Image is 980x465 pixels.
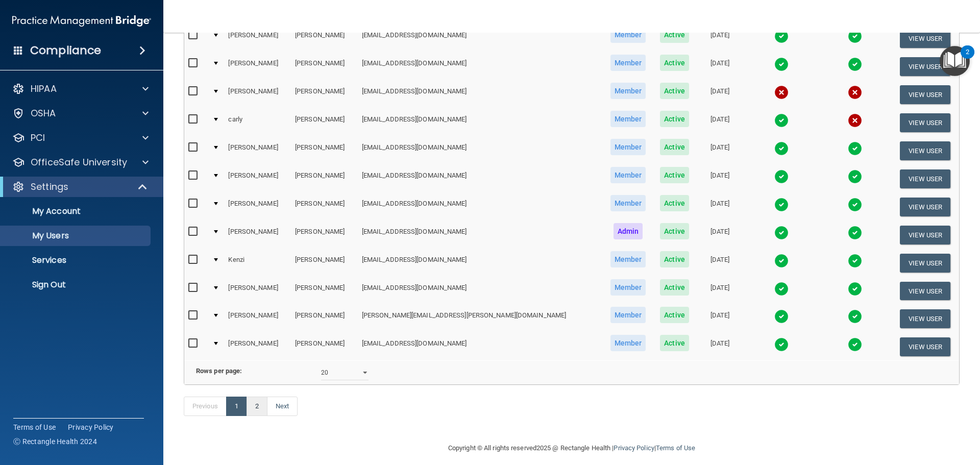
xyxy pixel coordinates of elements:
td: [PERSON_NAME] [291,165,358,193]
td: [PERSON_NAME] [224,25,291,53]
button: View User [900,169,950,188]
td: [DATE] [696,25,744,53]
h4: Compliance [30,43,101,58]
td: [DATE] [696,109,744,137]
button: View User [900,198,950,216]
p: Settings [31,181,68,193]
a: OSHA [12,107,149,119]
td: [PERSON_NAME] [291,249,358,277]
td: [EMAIL_ADDRESS][DOMAIN_NAME] [358,333,603,360]
td: [EMAIL_ADDRESS][DOMAIN_NAME] [358,165,603,193]
button: View User [900,337,950,356]
button: View User [900,141,950,160]
td: [EMAIL_ADDRESS][DOMAIN_NAME] [358,109,603,137]
td: [EMAIL_ADDRESS][DOMAIN_NAME] [358,53,603,81]
td: [PERSON_NAME] [291,81,358,109]
img: tick.e7d51cea.svg [848,254,862,268]
a: Settings [12,181,148,193]
td: [EMAIL_ADDRESS][DOMAIN_NAME] [358,193,603,221]
td: [EMAIL_ADDRESS][DOMAIN_NAME] [358,81,603,109]
span: Member [610,27,646,43]
img: tick.e7d51cea.svg [848,309,862,324]
img: tick.e7d51cea.svg [848,57,862,71]
span: Active [660,195,689,211]
img: PMB logo [12,11,151,31]
img: tick.e7d51cea.svg [774,29,789,43]
td: [PERSON_NAME] [291,305,358,333]
span: Active [660,83,689,99]
td: [DATE] [696,277,744,305]
p: Sign Out [7,280,146,290]
td: [DATE] [696,53,744,81]
a: Next [267,397,298,416]
span: Member [610,83,646,99]
p: PCI [31,132,45,144]
p: My Users [7,231,146,241]
img: tick.e7d51cea.svg [848,198,862,212]
td: [EMAIL_ADDRESS][DOMAIN_NAME] [358,221,603,249]
span: Active [660,335,689,351]
td: [PERSON_NAME] [291,277,358,305]
span: Active [660,307,689,323]
a: PCI [12,132,149,144]
span: Active [660,223,689,239]
span: Active [660,167,689,183]
img: tick.e7d51cea.svg [774,57,789,71]
td: [DATE] [696,137,744,165]
span: Active [660,139,689,155]
button: View User [900,29,950,48]
span: Active [660,111,689,127]
img: tick.e7d51cea.svg [774,141,789,156]
span: Active [660,279,689,296]
a: Privacy Policy [68,422,114,432]
span: Member [610,307,646,323]
td: [PERSON_NAME] [291,137,358,165]
td: [PERSON_NAME] [224,305,291,333]
img: tick.e7d51cea.svg [848,29,862,43]
img: tick.e7d51cea.svg [774,198,789,212]
a: 2 [247,397,267,416]
td: [PERSON_NAME] [224,137,291,165]
button: View User [900,254,950,273]
img: tick.e7d51cea.svg [848,337,862,352]
td: [PERSON_NAME][EMAIL_ADDRESS][PERSON_NAME][DOMAIN_NAME] [358,305,603,333]
button: View User [900,282,950,301]
img: tick.e7d51cea.svg [774,113,789,128]
div: 2 [966,52,969,65]
button: View User [900,309,950,328]
p: My Account [7,206,146,216]
button: View User [900,113,950,132]
button: View User [900,226,950,244]
td: [DATE] [696,193,744,221]
a: Terms of Use [13,422,56,432]
td: [PERSON_NAME] [291,333,358,360]
td: [EMAIL_ADDRESS][DOMAIN_NAME] [358,25,603,53]
button: View User [900,85,950,104]
td: [PERSON_NAME] [291,25,358,53]
td: [PERSON_NAME] [224,277,291,305]
td: [PERSON_NAME] [224,221,291,249]
td: [DATE] [696,333,744,360]
td: [PERSON_NAME] [224,81,291,109]
img: cross.ca9f0e7f.svg [848,113,862,128]
button: Open Resource Center, 2 new notifications [940,46,970,76]
span: Active [660,27,689,43]
img: tick.e7d51cea.svg [848,226,862,240]
span: Member [610,139,646,155]
img: cross.ca9f0e7f.svg [848,85,862,100]
td: carly [224,109,291,137]
span: Active [660,251,689,267]
a: Privacy Policy [614,444,654,452]
td: [PERSON_NAME] [291,221,358,249]
img: cross.ca9f0e7f.svg [774,85,789,100]
td: [DATE] [696,305,744,333]
td: [PERSON_NAME] [291,109,358,137]
td: [DATE] [696,221,744,249]
a: OfficeSafe University [12,156,149,168]
span: Member [610,55,646,71]
div: Copyright © All rights reserved 2025 @ Rectangle Health | | [385,432,758,464]
td: Kenzi [224,249,291,277]
span: Active [660,55,689,71]
td: [EMAIL_ADDRESS][DOMAIN_NAME] [358,277,603,305]
a: Previous [184,397,227,416]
